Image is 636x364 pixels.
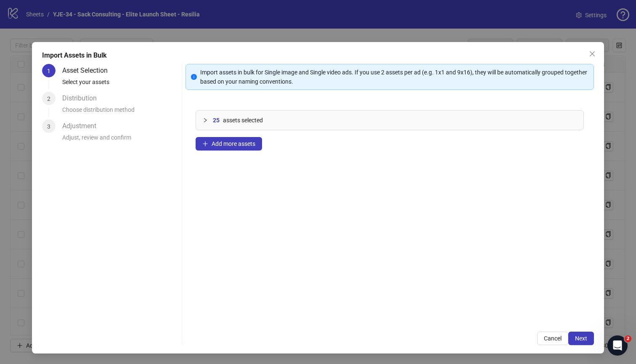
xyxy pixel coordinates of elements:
[196,111,584,130] div: 25assets selected
[589,50,596,57] span: close
[625,335,631,342] span: 2
[62,64,114,77] div: Asset Selection
[200,68,589,86] div: Import assets in bulk for Single image and Single video ads. If you use 2 assets per ad (e.g. 1x1...
[537,332,568,345] button: Cancel
[62,133,178,147] div: Adjust, review and confirm
[42,50,594,61] div: Import Assets in Bulk
[62,119,103,133] div: Adjustment
[202,141,208,147] span: plus
[607,335,628,356] iframe: Intercom live chat
[191,74,197,80] span: info-circle
[575,335,587,342] span: Next
[196,137,262,150] button: Add more assets
[62,105,178,119] div: Choose distribution method
[223,116,263,125] span: assets selected
[544,335,562,342] span: Cancel
[586,47,599,61] button: Close
[47,95,50,102] span: 2
[568,332,594,345] button: Next
[213,116,220,125] span: 25
[62,92,103,105] div: Distribution
[212,140,255,147] span: Add more assets
[62,77,178,92] div: Select your assets
[203,118,208,123] span: collapsed
[47,123,50,130] span: 3
[47,68,50,74] span: 1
